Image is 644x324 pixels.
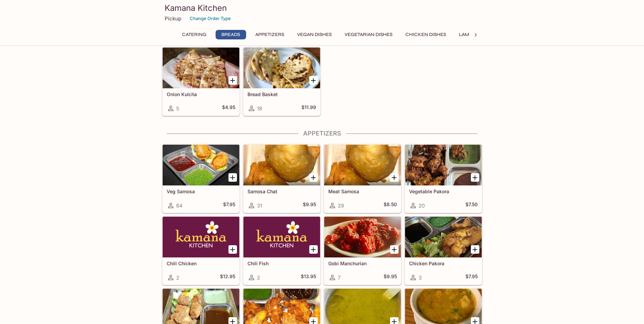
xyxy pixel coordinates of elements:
p: Pickup [165,15,181,22]
h5: $9.95 [303,201,316,210]
h5: $8.50 [384,201,397,210]
h4: Appetizers [162,130,482,137]
h5: Meat Samosa [328,188,397,194]
h5: $7.95 [223,201,235,210]
a: Chicken Pakora3$7.95 [405,216,482,285]
h5: Bread Basket [247,91,316,97]
h5: Gobi Manchurian [328,260,397,266]
span: 20 [419,202,425,209]
a: Vegetable Pakora20$7.50 [405,144,482,213]
span: 2 [257,274,260,281]
button: Add Veg Samosa [228,173,237,182]
h5: $7.95 [465,273,478,282]
div: Bread Basket [243,48,320,88]
button: Change Order Type [187,13,234,24]
h5: $4.95 [222,104,235,112]
div: Chili Fish [243,217,320,257]
h5: $12.95 [220,273,235,282]
button: Vegan Dishes [293,30,335,39]
button: Add Samosa Chat [309,173,318,182]
h5: Onion Kulcha [167,91,235,97]
button: Vegetarian Dishes [341,30,396,39]
a: Onion Kulcha5$4.95 [162,47,240,116]
span: 18 [257,105,262,112]
a: Chili Fish2$13.95 [243,216,320,285]
span: 5 [176,105,179,112]
h5: Chicken Pakora [409,260,478,266]
a: Samosa Chat31$9.95 [243,144,320,213]
button: Add Onion Kulcha [228,76,237,85]
h5: $11.99 [301,104,316,112]
div: Meat Samosa [324,145,401,185]
a: Bread Basket18$11.99 [243,47,320,116]
button: Add Meat Samosa [390,173,399,182]
h5: Chili Chicken [167,260,235,266]
button: Lamb Dishes [455,30,494,39]
button: Appetizers [252,30,288,39]
span: 31 [257,202,262,209]
div: Gobi Manchurian [324,217,401,257]
button: Add Chicken Pakora [471,245,479,254]
button: Breads [216,30,246,39]
h5: Samosa Chat [247,188,316,194]
div: Veg Samosa [163,145,239,185]
span: 29 [338,202,344,209]
button: Add Bread Basket [309,76,318,85]
div: Vegetable Pakora [405,145,482,185]
div: Chicken Pakora [405,217,482,257]
h5: Vegetable Pakora [409,188,478,194]
a: Meat Samosa29$8.50 [324,144,401,213]
span: 7 [338,274,341,281]
button: Add Vegetable Pakora [471,173,479,182]
h5: $13.95 [301,273,316,282]
a: Gobi Manchurian7$9.95 [324,216,401,285]
button: Add Chili Fish [309,245,318,254]
span: 2 [176,274,179,281]
h5: Veg Samosa [167,188,235,194]
button: Add Gobi Manchurian [390,245,399,254]
h5: $7.50 [465,201,478,210]
a: Veg Samosa64$7.95 [162,144,240,213]
button: Add Chili Chicken [228,245,237,254]
div: Chili Chicken [163,217,239,257]
span: 3 [419,274,422,281]
button: Catering [178,30,210,39]
button: Chicken Dishes [402,30,450,39]
div: Onion Kulcha [163,48,239,88]
a: Chili Chicken2$12.95 [162,216,240,285]
h5: $9.95 [384,273,397,282]
span: 64 [176,202,183,209]
h5: Chili Fish [247,260,316,266]
h3: Kamana Kitchen [165,3,480,13]
div: Samosa Chat [243,145,320,185]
